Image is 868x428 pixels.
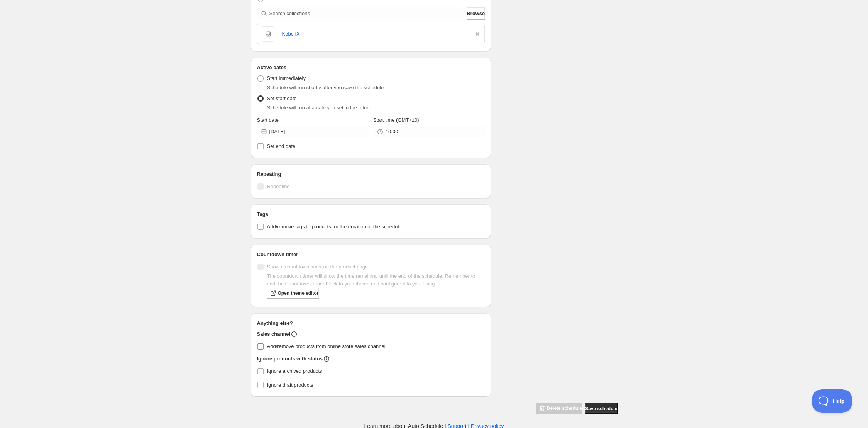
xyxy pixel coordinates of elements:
[467,10,485,17] span: Browse
[267,95,297,101] span: Set start date
[257,319,485,327] h2: Anything else?
[257,251,485,258] h2: Countdown timer
[585,403,617,414] button: Save schedule
[267,224,402,229] span: Add/remove tags to products for the duration of the schedule
[585,406,617,412] span: Save schedule
[257,355,323,363] h2: Ignore products with status
[267,288,319,299] a: Open theme editor
[257,211,485,218] h2: Tags
[257,170,485,178] h2: Repeating
[267,105,371,110] span: Schedule will run at a date you set in the future
[267,85,384,90] span: Schedule will run shortly after you save the schedule
[257,117,279,123] span: Start date
[812,389,853,413] iframe: Toggle Customer Support
[267,272,485,288] p: The countdown timer will show the time remaining until the end of the schedule. Remember to add t...
[282,30,468,38] a: Kobe IX
[257,330,291,338] h2: Sales channel
[267,143,296,149] span: Set end date
[269,7,465,20] input: Search collections
[267,382,313,388] span: Ignore draft products
[373,117,419,123] span: Start time (GMT+10)
[257,64,485,71] h2: Active dates
[267,368,322,374] span: Ignore archived products
[278,290,319,296] span: Open theme editor
[467,7,485,20] button: Browse
[267,264,368,270] span: Show a countdown timer on the product page
[267,75,306,81] span: Start immediately
[267,343,386,349] span: Add/remove products from online store sales channel
[267,183,290,189] span: Repeating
